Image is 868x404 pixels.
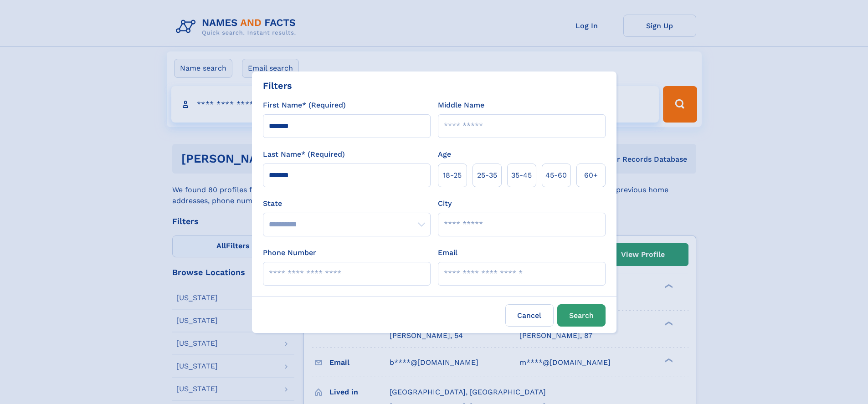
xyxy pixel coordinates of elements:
[263,198,431,209] label: State
[557,304,606,327] button: Search
[438,198,452,209] label: City
[505,304,554,327] label: Cancel
[438,149,451,160] label: Age
[438,100,484,111] label: Middle Name
[263,79,292,92] div: Filters
[443,170,462,181] span: 18‑25
[263,100,346,111] label: First Name* (Required)
[545,170,567,181] span: 45‑60
[584,170,598,181] span: 60+
[477,170,497,181] span: 25‑35
[263,149,345,160] label: Last Name* (Required)
[263,247,316,258] label: Phone Number
[511,170,532,181] span: 35‑45
[438,247,457,258] label: Email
